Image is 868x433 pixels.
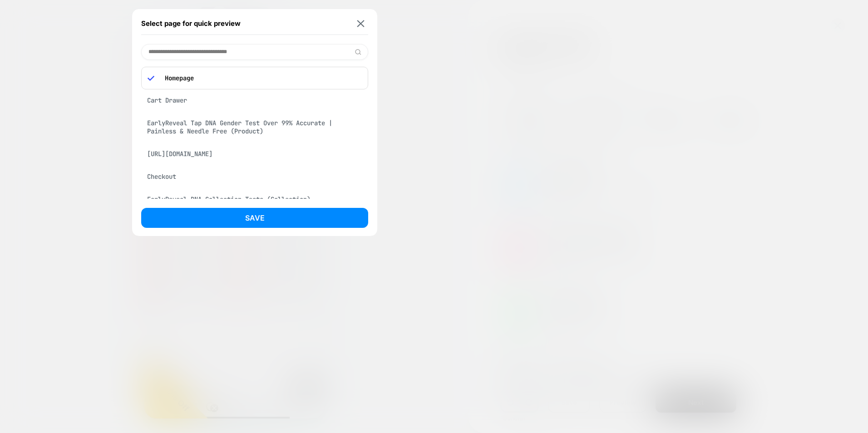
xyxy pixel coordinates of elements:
img: close [357,20,365,27]
div: Checkout [141,168,368,185]
img: blue checkmark [148,75,154,82]
div: [URL][DOMAIN_NAME] [141,145,368,162]
span: Get 10% Off [5,343,47,384]
div: EarlyReveal Tap DNA Gender Test Over 99% Accurate | Painless & Needle Free (Product) [141,114,368,140]
p: Homepage [160,74,362,82]
div: Cart Drawer [141,92,368,109]
span: Select page for quick preview [141,19,241,28]
div: EarlyReveal DNA Collection Tests (Collection) [141,191,368,208]
inbox-online-store-chat: Shopify online store chat [153,353,173,382]
img: edit [355,49,361,55]
button: Close teaser [62,373,71,382]
button: Save [141,208,368,228]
